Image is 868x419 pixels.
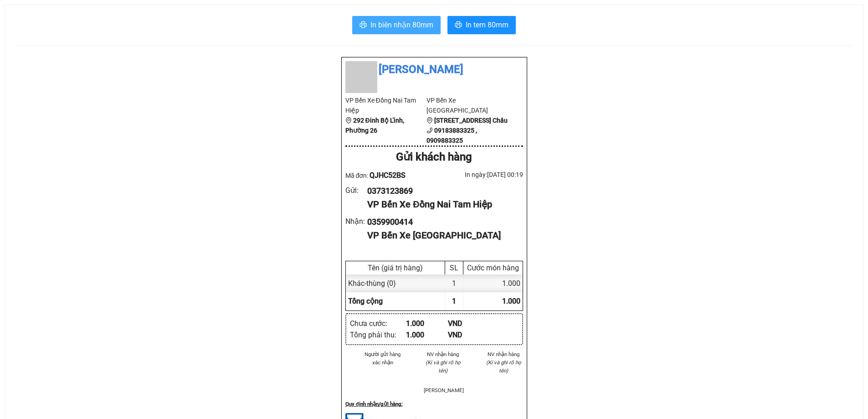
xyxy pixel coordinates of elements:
span: Khác - thùng (0) [348,279,396,288]
div: 1 [445,274,463,292]
li: [PERSON_NAME] [345,61,523,78]
button: printerIn biên nhận 80mm [352,16,441,34]
li: Người gửi hàng xác nhận [364,350,402,367]
span: printer [455,21,462,30]
button: printerIn tem 80mm [447,16,516,34]
div: SL [447,264,461,272]
div: Cước món hàng [466,264,520,272]
li: VP Bến Xe [GEOGRAPHIC_DATA] [426,95,508,115]
div: 1.000 [406,318,448,329]
b: [STREET_ADDRESS] Châu [434,117,508,124]
span: environment [426,117,433,124]
div: VP Bến Xe [GEOGRAPHIC_DATA] [367,228,515,243]
b: 292 Đinh Bộ Lĩnh, Phường 26 [345,117,404,134]
div: Mã đơn: [345,170,434,181]
span: In tem 80mm [466,19,508,31]
div: Nhận : [345,216,368,227]
div: Gửi : [345,185,368,196]
span: QJHC52BS [370,171,406,180]
div: In ngày: [DATE] 00:19 [434,170,523,180]
div: VND [448,329,490,341]
i: (Kí và ghi rõ họ tên) [426,359,461,374]
div: Nhận: Bến Xe [GEOGRAPHIC_DATA] [80,53,164,72]
span: 1.000 [502,297,520,305]
span: In biên nhận 80mm [370,19,433,31]
i: (Kí và ghi rõ họ tên) [486,359,521,374]
div: Tên (giá trị hàng) [348,264,442,272]
div: 0359900414 [367,216,515,228]
text: QJHC52BS [64,38,106,48]
div: Gửi: Bến Xe Đồng Nai Tam Hiệp [7,53,75,72]
div: 0373123869 [367,185,515,197]
span: Tổng cộng [348,297,383,305]
div: VND [448,318,490,329]
div: Tổng phải thu : [350,329,406,341]
div: Gửi khách hàng [345,149,523,166]
div: Chưa cước : [350,318,406,329]
div: VP Bến Xe Đồng Nai Tam Hiệp [367,197,515,212]
span: 1 [452,297,456,305]
li: NV nhận hàng [484,350,523,358]
div: 1.000 [463,274,523,292]
div: 1.000 [406,329,448,341]
span: printer [360,21,367,30]
span: environment [345,117,352,124]
b: 09183883325 , 0909883325 [426,127,477,144]
li: [PERSON_NAME] [424,386,462,394]
div: Quy định nhận/gửi hàng : [345,400,523,408]
li: NV nhận hàng [424,350,462,358]
span: phone [426,127,433,134]
li: VP Bến Xe Đồng Nai Tam Hiệp [345,95,427,115]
